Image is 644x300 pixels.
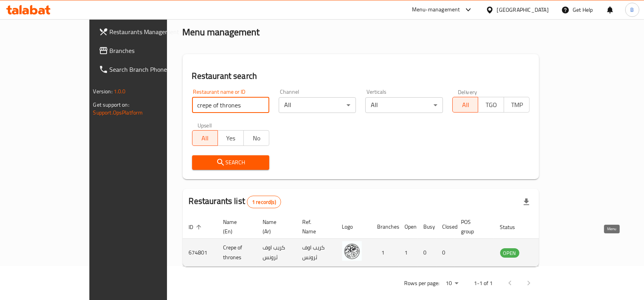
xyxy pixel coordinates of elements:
button: Yes [218,130,244,146]
span: Branches [110,46,190,55]
div: Rows per page: [443,278,461,289]
span: OPEN [500,249,519,258]
button: Search [192,155,269,170]
label: Delivery [458,89,477,95]
td: كريب اوف ثرونس [296,239,336,267]
td: 1 [371,239,399,267]
span: TGO [481,99,501,111]
div: [GEOGRAPHIC_DATA] [497,5,549,14]
button: TMP [504,97,530,113]
button: All [192,130,218,146]
th: Open [399,215,417,239]
span: 1.0.0 [114,86,126,96]
span: Search [198,158,263,167]
th: Logo [336,215,371,239]
td: 674801 [183,239,217,267]
span: Name (En) [223,217,247,236]
div: All [279,97,356,113]
label: Upsell [198,122,212,128]
h2: Restaurant search [192,70,530,82]
h2: Restaurants list [189,195,281,208]
a: Restaurants Management [93,22,197,41]
span: All [456,99,475,111]
span: Restaurants Management [110,27,190,36]
a: Search Branch Phone [93,60,197,79]
td: Crepe of thrones [217,239,257,267]
span: Ref. Name [303,217,327,236]
table: enhanced table [183,215,562,267]
a: Support.OpsPlatform [93,107,143,118]
input: Search for restaurant name or ID.. [192,97,269,113]
span: Search Branch Phone [110,65,190,74]
td: 0 [417,239,436,267]
span: Status [500,222,526,232]
span: B [630,5,634,14]
th: Branches [371,215,399,239]
td: 0 [436,239,455,267]
th: Busy [417,215,436,239]
span: POS group [461,217,484,236]
th: Action [535,215,562,239]
button: All [452,97,479,113]
a: Branches [93,41,197,60]
span: TMP [507,99,527,111]
span: Name (Ar) [263,217,287,236]
p: 1-1 of 1 [474,278,493,288]
div: Total records count [247,196,281,208]
span: 1 record(s) [247,198,281,206]
span: Yes [221,133,241,144]
p: Rows per page: [404,278,439,288]
span: All [196,133,215,144]
button: No [243,130,270,146]
img: Crepe of thrones [342,241,362,261]
span: No [247,133,267,144]
span: Get support on: [93,100,129,110]
div: OPEN [500,248,519,258]
button: TGO [478,97,504,113]
div: Export file [517,193,536,211]
span: Version: [93,86,112,96]
span: ID [189,222,204,232]
h2: Menu management [183,26,260,38]
th: Closed [436,215,455,239]
td: 1 [399,239,417,267]
td: كريب اوف ثرونس [257,239,296,267]
div: Menu-management [412,5,460,15]
div: All [365,97,443,113]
